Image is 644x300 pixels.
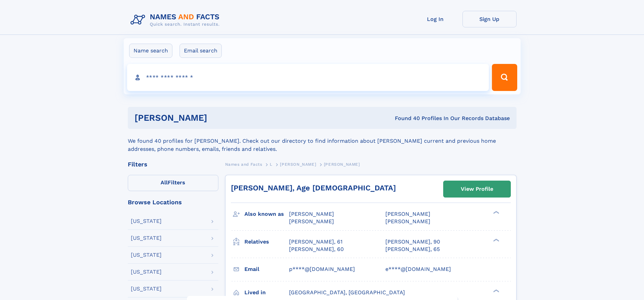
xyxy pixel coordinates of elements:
[385,238,440,246] a: [PERSON_NAME], 90
[244,208,289,220] h3: Also known as
[461,181,493,197] div: View Profile
[131,286,162,292] div: [US_STATE]
[244,287,289,298] h3: Lived in
[244,236,289,248] h3: Relatives
[128,199,218,205] div: Browse Locations
[408,11,462,27] a: Log In
[131,252,162,258] div: [US_STATE]
[244,263,289,275] h3: Email
[270,162,272,167] span: L
[462,11,517,27] a: Sign Up
[385,211,430,217] span: [PERSON_NAME]
[492,64,517,91] button: Search Button
[225,160,262,168] a: Names and Facts
[135,114,301,122] h1: [PERSON_NAME]
[270,160,272,168] a: L
[492,289,500,293] div: ❯
[444,181,510,197] a: View Profile
[128,11,225,29] img: Logo Names and Facts
[289,238,342,246] a: [PERSON_NAME], 61
[385,246,440,253] a: [PERSON_NAME], 65
[289,218,334,225] span: [PERSON_NAME]
[231,184,396,192] a: [PERSON_NAME], Age [DEMOGRAPHIC_DATA]
[301,115,510,122] div: Found 40 Profiles In Our Records Database
[131,218,162,224] div: [US_STATE]
[492,210,500,215] div: ❯
[131,235,162,241] div: [US_STATE]
[385,218,430,225] span: [PERSON_NAME]
[324,162,360,167] span: [PERSON_NAME]
[128,161,218,167] div: Filters
[128,175,218,191] label: Filters
[289,211,334,217] span: [PERSON_NAME]
[289,289,405,296] span: [GEOGRAPHIC_DATA], [GEOGRAPHIC_DATA]
[492,238,500,242] div: ❯
[280,160,316,168] a: [PERSON_NAME]
[280,162,316,167] span: [PERSON_NAME]
[128,129,517,153] div: We found 40 profiles for [PERSON_NAME]. Check out our directory to find information about [PERSON...
[127,64,489,91] input: search input
[129,44,172,58] label: Name search
[289,246,344,253] a: [PERSON_NAME], 60
[180,44,222,58] label: Email search
[161,179,168,186] span: All
[131,269,162,275] div: [US_STATE]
